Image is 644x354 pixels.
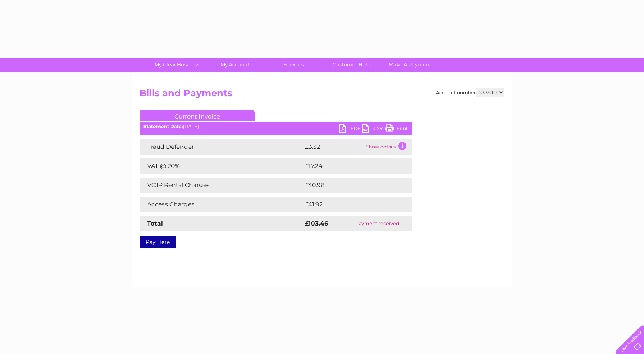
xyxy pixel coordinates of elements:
div: [DATE] [140,124,412,129]
a: Customer Help [320,58,383,72]
td: VAT @ 20% [140,158,303,174]
a: My Clear Business [145,58,209,72]
strong: Total [147,220,163,227]
td: Fraud Defender [140,139,303,155]
a: Print [385,124,408,135]
td: £3.32 [303,139,364,155]
b: Statement Date: [143,123,183,129]
a: Current Invoice [140,110,255,121]
td: £40.98 [303,178,397,193]
a: CSV [362,124,385,135]
td: VOIP Rental Charges [140,178,303,193]
a: Services [262,58,325,72]
a: PDF [339,124,362,135]
strong: £103.46 [305,220,328,227]
h2: Bills and Payments [140,88,504,102]
td: £41.92 [303,197,396,212]
td: Show details [364,139,412,155]
a: Make A Payment [378,58,442,72]
td: Access Charges [140,197,303,212]
td: £17.24 [303,158,395,174]
td: Payment received [342,216,412,231]
a: My Account [204,58,267,72]
a: Pay Here [140,236,176,248]
div: Account number [436,88,504,97]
